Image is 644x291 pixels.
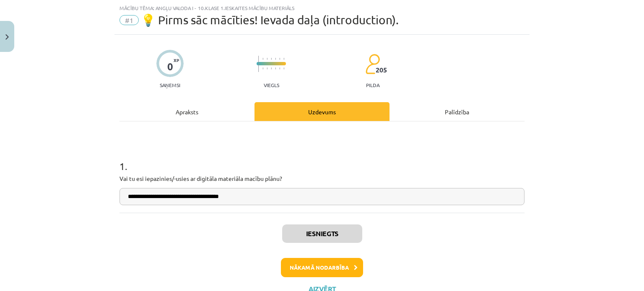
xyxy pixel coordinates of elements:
button: Nākamā nodarbība [281,258,363,277]
img: icon-short-line-57e1e144782c952c97e751825c79c345078a6d821885a25fce030b3d8c18986b.svg [262,58,263,60]
img: icon-short-line-57e1e144782c952c97e751825c79c345078a6d821885a25fce030b3d8c18986b.svg [279,58,280,60]
img: icon-short-line-57e1e144782c952c97e751825c79c345078a6d821885a25fce030b3d8c18986b.svg [275,67,276,70]
img: icon-short-line-57e1e144782c952c97e751825c79c345078a6d821885a25fce030b3d8c18986b.svg [275,58,276,60]
div: 0 [167,61,173,72]
p: Saņemsi [156,82,184,88]
img: icon-close-lesson-0947bae3869378f0d4975bcd49f059093ad1ed9edebbc8119c70593378902aed.svg [5,34,9,40]
p: Vai tu esi iepazinies/-usies ar digitāla materiāla macību plānu? [119,174,525,183]
p: pilda [366,82,379,88]
img: icon-short-line-57e1e144782c952c97e751825c79c345078a6d821885a25fce030b3d8c18986b.svg [283,67,284,70]
div: Mācību tēma: Angļu valoda i - 10.klase 1.ieskaites mācību materiāls [119,5,525,11]
span: #1 [119,15,139,25]
button: Iesniegts [282,224,362,243]
h1: 1 . [119,146,525,172]
img: students-c634bb4e5e11cddfef0936a35e636f08e4e9abd3cc4e673bd6f9a4125e45ecb1.svg [365,54,380,75]
span: XP [174,58,179,62]
img: icon-short-line-57e1e144782c952c97e751825c79c345078a6d821885a25fce030b3d8c18986b.svg [271,67,272,70]
img: icon-short-line-57e1e144782c952c97e751825c79c345078a6d821885a25fce030b3d8c18986b.svg [267,67,267,70]
img: icon-short-line-57e1e144782c952c97e751825c79c345078a6d821885a25fce030b3d8c18986b.svg [279,67,280,70]
img: icon-short-line-57e1e144782c952c97e751825c79c345078a6d821885a25fce030b3d8c18986b.svg [262,67,263,70]
span: 💡 Pirms sāc mācīties! Ievada daļa (introduction). [141,13,399,27]
span: 205 [376,66,387,74]
img: icon-short-line-57e1e144782c952c97e751825c79c345078a6d821885a25fce030b3d8c18986b.svg [283,58,284,60]
img: icon-long-line-d9ea69661e0d244f92f715978eff75569469978d946b2353a9bb055b3ed8787d.svg [258,56,259,72]
div: Palīdzība [390,102,525,121]
p: Viegls [264,82,279,88]
div: Uzdevums [254,102,390,121]
div: Apraksts [119,102,254,121]
img: icon-short-line-57e1e144782c952c97e751825c79c345078a6d821885a25fce030b3d8c18986b.svg [271,58,272,60]
img: icon-short-line-57e1e144782c952c97e751825c79c345078a6d821885a25fce030b3d8c18986b.svg [267,58,267,60]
